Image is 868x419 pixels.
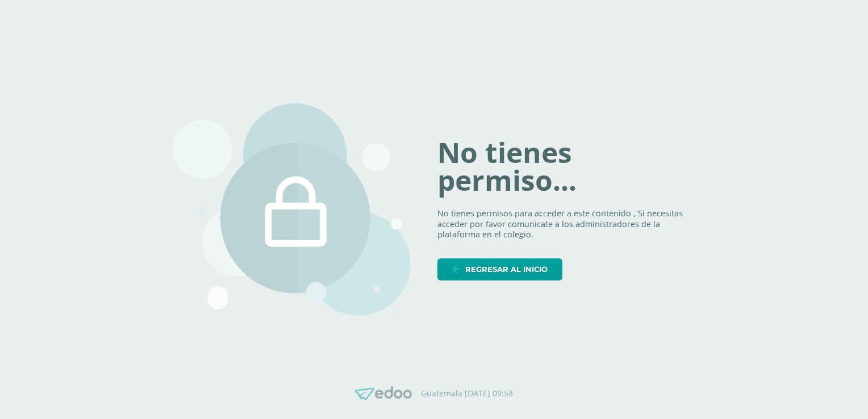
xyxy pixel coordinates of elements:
img: 403.png [173,103,410,316]
img: Edoo [355,386,412,400]
a: Regresar al inicio [437,258,562,280]
p: Guatemala [DATE] 09:58 [421,388,513,399]
span: Regresar al inicio [465,259,548,280]
p: No tienes permisos para acceder a este contenido , Si necesitas acceder por favor comunicate a lo... [437,208,695,240]
h1: No tienes permiso... [437,139,695,195]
